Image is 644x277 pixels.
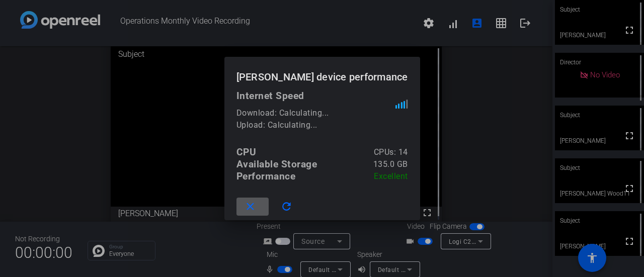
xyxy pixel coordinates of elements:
[224,57,420,89] h1: [PERSON_NAME] device performance
[236,146,257,158] div: CPU
[236,90,408,102] div: Internet Speed
[236,107,395,119] div: Download: Calculating...
[280,201,293,213] mat-icon: refresh
[374,170,408,182] div: Excellent
[236,158,317,170] div: Available Storage
[374,146,408,158] div: CPUs: 14
[244,201,257,213] mat-icon: close
[236,170,296,182] div: Performance
[373,158,408,170] div: 135.0 GB
[236,119,395,131] div: Upload: Calculating...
